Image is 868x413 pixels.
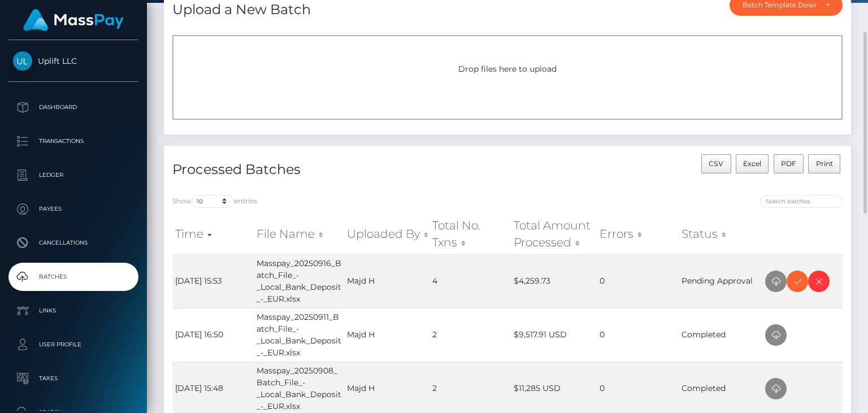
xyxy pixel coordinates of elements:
[761,195,843,208] input: Search batches
[13,234,134,251] p: Cancellations
[8,161,138,189] a: Ledger
[13,133,134,150] p: Transactions
[8,331,138,359] a: User Profile
[597,214,679,254] th: Errors: activate to sort column ascending
[13,201,134,218] p: Payees
[679,214,762,254] th: Status: activate to sort column ascending
[344,254,430,308] td: Majd H
[172,195,257,208] label: Show entries
[709,159,723,168] span: CSV
[511,254,597,308] td: $4,259.73
[679,308,762,362] td: Completed
[172,254,254,308] td: [DATE] 15:53
[597,254,679,308] td: 0
[13,99,134,116] p: Dashboard
[458,64,557,74] span: Drop files here to upload
[8,263,138,291] a: Batches
[13,336,134,353] p: User Profile
[13,370,134,387] p: Taxes
[254,214,344,254] th: File Name: activate to sort column ascending
[8,195,138,223] a: Payees
[23,9,124,31] img: MassPay Logo
[8,364,138,393] a: Taxes
[736,154,769,173] button: Excel
[429,214,510,254] th: Total No. Txns: activate to sort column ascending
[511,214,597,254] th: Total Amount Processed: activate to sort column ascending
[172,214,254,254] th: Time: activate to sort column ascending
[254,308,344,362] td: Masspay_20250911_Batch_File_-_Local_Bank_Deposit_-_EUR.xlsx
[774,154,804,173] button: PDF
[344,308,430,362] td: Majd H
[13,51,32,71] img: Uplift LLC
[344,214,430,254] th: Uploaded By: activate to sort column ascending
[429,254,510,308] td: 4
[511,308,597,362] td: $9,517.91 USD
[743,1,817,10] div: Batch Template Download
[8,297,138,325] a: Links
[679,254,762,308] td: Pending Approval
[429,308,510,362] td: 2
[8,127,138,155] a: Transactions
[808,154,840,173] button: Print
[8,56,138,66] span: Uplift LLC
[172,160,499,180] h4: Processed Batches
[8,229,138,257] a: Cancellations
[13,268,134,285] p: Batches
[781,159,796,168] span: PDF
[13,302,134,319] p: Links
[13,167,134,184] p: Ledger
[701,154,731,173] button: CSV
[172,308,254,362] td: [DATE] 16:50
[254,254,344,308] td: Masspay_20250916_Batch_File_-_Local_Bank_Deposit_-_EUR.xlsx
[743,159,761,168] span: Excel
[816,159,833,168] span: Print
[8,93,138,121] a: Dashboard
[192,195,234,208] select: Showentries
[597,308,679,362] td: 0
